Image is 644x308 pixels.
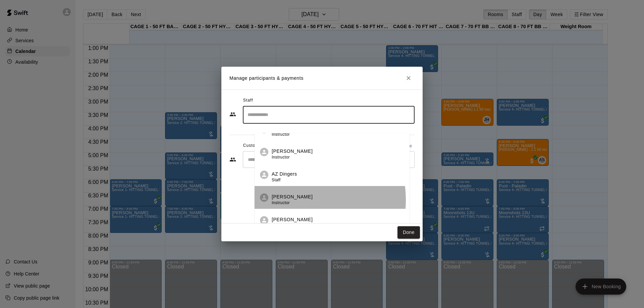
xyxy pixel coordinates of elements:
[272,200,290,205] span: Instructor
[272,171,297,178] p: AZ Dingers
[243,106,415,124] div: Search staff
[260,193,268,202] div: TJ Wilcoxson
[272,132,290,137] span: Instructor
[260,148,268,156] div: Sam Fischer
[229,75,304,82] p: Manage participants & payments
[272,193,313,200] p: [PERSON_NAME]
[402,72,415,84] button: Close
[272,216,313,223] p: [PERSON_NAME]
[243,151,415,168] div: Start typing to search customers...
[229,156,236,163] svg: Customers
[272,223,284,228] span: Owner
[243,140,266,151] span: Customers
[260,171,268,179] div: AZ Dingers
[272,178,280,182] span: Staff
[260,216,268,225] div: Brandon Dean
[243,95,253,106] span: Staff
[272,148,313,155] p: [PERSON_NAME]
[272,155,290,160] span: Instructor
[229,111,236,118] svg: Staff
[397,226,420,239] button: Done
